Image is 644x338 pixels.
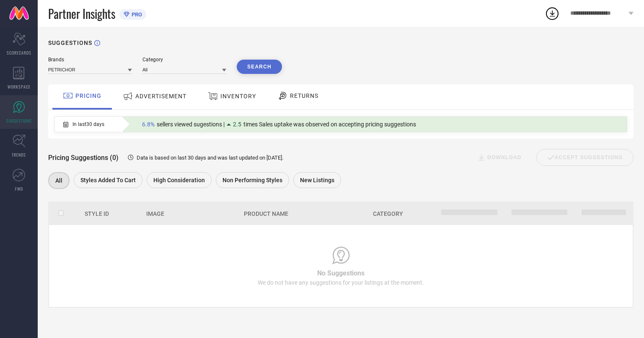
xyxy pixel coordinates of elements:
span: PRO [129,11,142,18]
span: Pricing Suggestions (0) [48,154,119,162]
div: Brands [48,57,132,63]
div: Category [142,57,226,63]
div: Percentage of sellers who have viewed suggestions for the current Insight Type [138,119,420,130]
span: All [55,177,62,184]
span: FWD [15,186,23,192]
span: Styles Added To Cart [80,177,136,183]
span: Non Performing Styles [222,177,282,183]
span: 2.5 [233,121,241,128]
span: 6.8% [142,121,155,128]
span: No Suggestions [317,269,365,277]
span: We do not have any suggestions for your listings at the moment. [258,279,424,286]
span: Data is based on last 30 days and was last updated on [DATE] . [137,155,283,161]
span: In last 30 days [72,121,104,127]
span: High Consideration [153,177,205,183]
span: ADVERTISEMENT [135,93,186,100]
span: INVENTORY [220,93,256,100]
span: SCORECARDS [7,50,31,56]
span: PRICING [75,92,101,99]
span: times Sales uptake was observed on accepting pricing suggestions [243,121,416,128]
div: Open download list [545,6,560,21]
span: WORKSPACE [8,84,31,90]
span: Partner Insights [48,5,115,22]
span: Style Id [85,210,109,217]
h1: SUGGESTIONS [48,39,92,46]
span: TRENDS [12,152,26,158]
span: Category [373,210,403,217]
span: Image [146,210,164,217]
button: Search [237,60,282,74]
span: New Listings [300,177,334,183]
span: RETURNS [290,92,318,99]
span: SUGGESTIONS [6,118,32,124]
span: Product Name [244,210,288,217]
span: sellers viewed sugestions | [157,121,225,128]
div: Accept Suggestions [536,149,634,166]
